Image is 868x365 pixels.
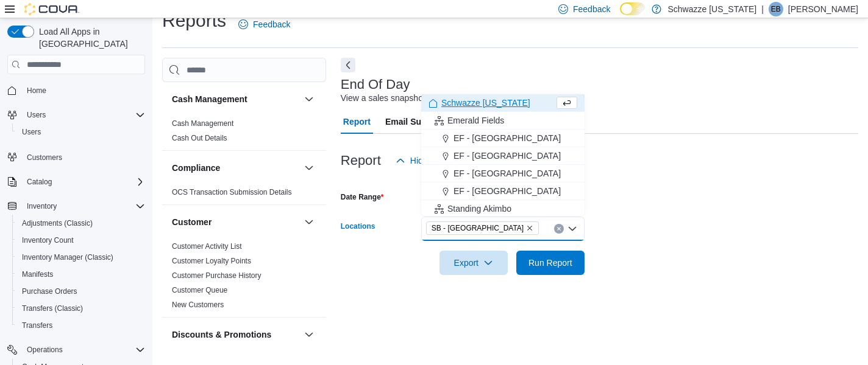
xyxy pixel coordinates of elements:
span: Inventory [22,199,145,214]
span: EF - [GEOGRAPHIC_DATA] [454,185,561,197]
button: Schwazze [US_STATE] [421,94,585,112]
p: Schwazze [US_STATE] [667,2,756,16]
button: EF - [GEOGRAPHIC_DATA] [421,147,585,165]
a: Transfers (Classic) [17,301,88,316]
button: Remove SB - Federal Heights from selection in this group [526,224,533,232]
h3: Cash Management [172,93,247,105]
button: Catalog [2,173,150,190]
h3: End Of Day [341,77,410,92]
button: Users [22,108,51,122]
button: Inventory Manager (Classic) [12,249,150,266]
button: Users [12,123,150,141]
span: Inventory Count [17,233,145,248]
span: Transfers [17,318,145,333]
button: EF - [GEOGRAPHIC_DATA] [421,130,585,147]
span: Adjustments (Classic) [22,218,93,228]
button: EF - [GEOGRAPHIC_DATA] [421,165,585,182]
label: Locations [341,221,375,231]
button: Manifests [12,266,150,283]
span: Transfers (Classic) [17,301,145,316]
button: Operations [22,342,68,357]
h3: Report [341,153,381,168]
button: Hide Parameters [391,148,479,173]
a: Discounts [172,355,204,363]
span: EF - [GEOGRAPHIC_DATA] [454,167,561,179]
span: Report [343,109,371,134]
span: Home [27,86,46,96]
p: [PERSON_NAME] [788,2,858,16]
span: Manifests [17,267,145,282]
span: EF - [GEOGRAPHIC_DATA] [454,132,561,144]
button: Customer [172,216,299,228]
button: Cash Management [172,93,299,105]
span: Emerald Fields [447,114,504,127]
button: Compliance [172,162,299,174]
a: Inventory Count [17,233,79,248]
a: Customer Queue [172,286,227,294]
span: Users [22,127,41,137]
a: Cash Out Details [172,134,227,142]
span: EF - [GEOGRAPHIC_DATA] [454,150,561,162]
span: Dark Mode [620,15,621,16]
button: Compliance [302,161,316,175]
span: Feedback [573,3,610,15]
a: Purchase Orders [17,284,82,299]
h3: Customer [172,216,212,228]
button: Customer [302,215,316,229]
span: Inventory Count [22,235,74,245]
label: Date Range [341,192,384,202]
span: Customers [27,153,62,162]
a: Transfers [17,318,57,333]
button: Export [439,251,508,275]
button: Next [341,58,355,72]
span: Standing Akimbo [447,203,511,215]
span: SB - [GEOGRAPHIC_DATA] [432,222,524,234]
button: Inventory [22,199,62,214]
span: Users [17,125,145,139]
span: Customers [22,149,145,164]
span: Purchase Orders [22,287,77,296]
span: Load All Apps in [GEOGRAPHIC_DATA] [34,26,145,50]
a: Customer Purchase History [172,271,261,280]
span: Inventory Manager (Classic) [22,252,113,262]
button: Discounts & Promotions [302,327,316,342]
div: Cash Management [162,116,326,150]
h3: Discounts & Promotions [172,328,271,341]
span: Inventory [27,201,57,211]
button: Purchase Orders [12,283,150,300]
button: Transfers [12,317,150,334]
a: New Customers [172,301,224,309]
input: Dark Mode [620,2,646,15]
button: Users [2,106,150,123]
button: Clear input [554,224,564,234]
span: Catalog [22,175,145,189]
span: Hide Parameters [410,155,474,167]
span: Transfers [22,321,52,330]
a: Home [22,83,51,98]
span: Feedback [253,18,290,30]
button: Emerald Fields [421,112,585,130]
span: EB [771,2,781,16]
button: EF - [GEOGRAPHIC_DATA] [421,182,585,200]
span: Email Subscription [385,109,463,134]
button: Close list of options [567,224,577,234]
a: Feedback [233,12,295,36]
button: Operations [2,341,150,358]
span: Run Report [528,257,572,269]
button: Home [2,82,150,99]
img: Cova [24,3,79,15]
a: OCS Transaction Submission Details [172,188,292,196]
span: Home [22,83,145,98]
div: Compliance [162,185,326,204]
button: Standing Akimbo [421,200,585,218]
span: Catalog [27,177,52,187]
span: Adjustments (Classic) [17,216,145,231]
button: Adjustments (Classic) [12,215,150,232]
a: Inventory Manager (Classic) [17,250,118,265]
span: Operations [27,345,63,355]
div: Customer [162,239,326,317]
button: Cash Management [302,92,316,106]
button: Discounts & Promotions [172,328,299,341]
h1: Reports [162,9,226,33]
button: Inventory Count [12,232,150,249]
